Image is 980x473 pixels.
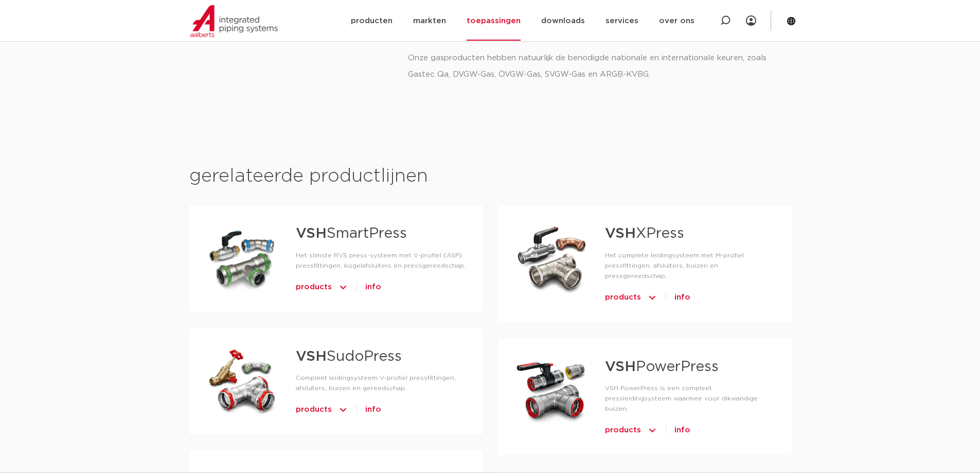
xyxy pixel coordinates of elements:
p: Compleet leidingsysteem V-profiel pressfittingen, afsluiters, buizen en gereedschap. [296,373,466,393]
p: Het slimste RVS press-systeem met V-profiel (ASP) pressfittingen, kogelafsluiters en pressgereeds... [296,250,466,271]
strong: VSH [296,349,327,364]
span: products [605,422,641,439]
strong: VSH [296,226,327,241]
p: VSH PowerPress is een compleet pressleidingsysteem waarmee voor dikwandige buizen. [605,383,775,414]
span: products [296,401,332,418]
strong: VSH [605,360,636,374]
a: info [365,401,381,418]
a: VSHXPress [605,226,684,241]
a: info [674,289,690,306]
p: Het complete leidingsysteem met M-profiel pressfittingen, afsluiters, buizen en pressgereedschap. [605,250,775,281]
a: VSHSmartPress [296,226,407,241]
a: info [365,279,381,295]
a: over ons [659,1,694,41]
img: icon-chevron-up-1.svg [338,279,348,295]
span: products [605,289,641,306]
img: icon-chevron-up-1.svg [647,289,657,306]
nav: Menu [351,1,694,41]
h2: gerelateerde productlijnen​ [189,164,791,189]
a: downloads [541,1,585,41]
a: info [674,422,690,439]
strong: VSH [605,226,636,241]
a: VSHSudoPress [296,349,402,364]
span: products [296,279,332,295]
a: markten [413,1,446,41]
a: toepassingen [467,1,521,41]
a: producten [351,1,393,41]
img: icon-chevron-up-1.svg [647,422,657,439]
p: Onze gasproducten hebben natuurlijk de benodigde nationale en internationale keuren, zoals Gastec... [408,50,789,83]
img: icon-chevron-up-1.svg [338,401,348,418]
a: services [605,1,638,41]
a: VSHPowerPress [605,360,719,374]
